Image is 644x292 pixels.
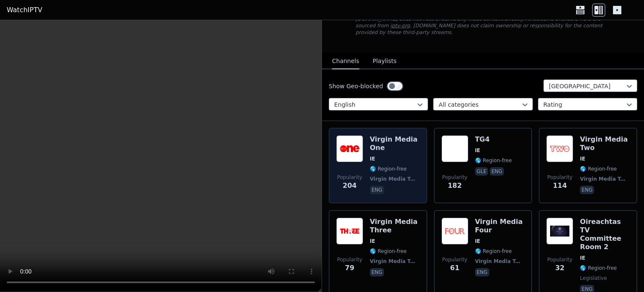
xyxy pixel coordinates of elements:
button: Playlists [373,53,397,69]
p: [DOMAIN_NAME] does not host or serve any video content directly. All streams available here are s... [356,16,610,36]
span: Popularity [337,174,362,181]
span: 🌎 Region-free [580,166,617,172]
h6: Virgin Media Three [370,218,420,234]
span: Popularity [337,256,362,263]
h6: Oireachtas TV Committee Room 2 [580,218,630,251]
span: Popularity [442,256,467,263]
img: Virgin Media Three [336,218,363,245]
label: Show Geo-blocked [329,82,383,90]
span: IE [370,155,375,162]
span: 61 [450,263,460,273]
span: Popularity [442,174,467,181]
span: 🌎 Region-free [475,157,512,164]
img: Virgin Media Four [441,218,468,245]
span: 114 [553,181,567,191]
span: 79 [345,263,354,273]
span: 🌎 Region-free [370,166,407,172]
img: Virgin Media Two [546,135,573,162]
span: 🌎 Region-free [580,265,617,271]
span: IE [370,238,375,245]
span: 🌎 Region-free [475,248,512,255]
span: 204 [343,181,356,191]
img: Virgin Media One [336,135,363,162]
img: Oireachtas TV Committee Room 2 [546,218,573,245]
p: eng [370,268,384,276]
span: legislative [580,275,607,281]
span: IE [580,255,585,261]
span: Virgin Media Television [370,176,418,182]
p: eng [490,167,504,176]
span: Popularity [547,174,572,181]
h6: TG4 [475,135,512,144]
h6: Virgin Media One [370,135,420,152]
span: IE [475,147,480,154]
span: Virgin Media Television [370,258,418,265]
p: gle [475,167,488,176]
p: eng [475,268,489,276]
button: Channels [332,53,359,69]
a: WatchIPTV [7,5,42,15]
span: 182 [448,181,462,191]
h6: Virgin Media Two [580,135,630,152]
span: Virgin Media Television [475,258,523,265]
span: IE [580,155,585,162]
h6: Virgin Media Four [475,218,525,234]
a: iptv-org [390,23,410,29]
span: 🌎 Region-free [370,248,407,255]
p: eng [370,186,384,194]
span: Popularity [547,256,572,263]
span: Virgin Media Television [580,176,628,182]
span: IE [475,238,480,245]
p: eng [580,186,594,194]
img: TG4 [441,135,468,162]
span: 32 [555,263,564,273]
